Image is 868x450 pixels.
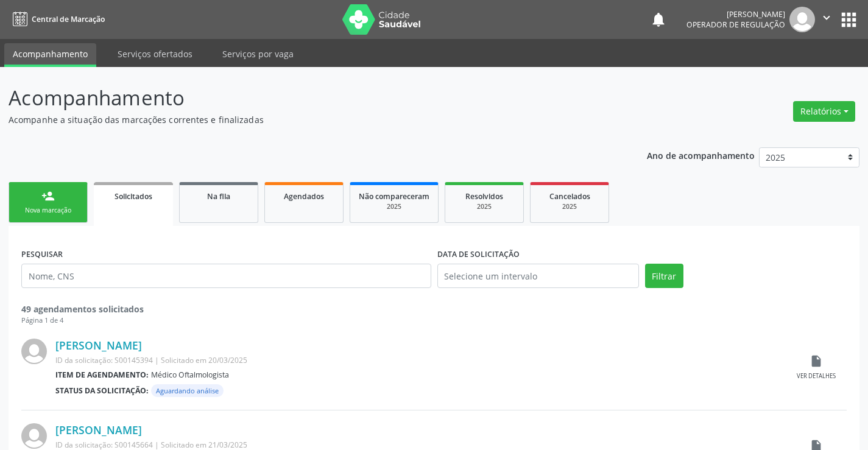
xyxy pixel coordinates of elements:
img: img [789,7,815,32]
div: Página 1 de 4 [21,315,847,326]
i:  [820,11,833,24]
span: Cancelados [549,191,590,202]
img: img [21,339,47,364]
div: person_add [41,189,55,203]
span: Aguardando análise [151,384,224,397]
div: Nova marcação [18,206,79,215]
span: Agendados [284,191,324,202]
b: Status da solicitação: [55,385,149,396]
a: Central de Marcação [9,9,105,29]
span: Não compareceram [359,191,429,202]
span: Médico Oftalmologista [151,370,229,380]
div: 2025 [359,202,429,211]
span: ID da solicitação: S00145394 | [55,355,159,365]
button: Relatórios [793,101,855,122]
button: notifications [650,11,667,28]
b: Item de agendamento: [55,370,149,380]
a: Acompanhamento [4,43,96,67]
span: Solicitado em 21/03/2025 [161,440,247,450]
a: [PERSON_NAME] [55,423,142,437]
input: Selecione um intervalo [437,264,639,288]
strong: 49 agendamentos solicitados [21,303,144,315]
span: Na fila [207,191,230,202]
div: 2025 [539,202,600,211]
a: Serviços por vaga [214,43,302,65]
button: Filtrar [645,264,683,288]
label: DATA DE SOLICITAÇÃO [437,245,520,264]
div: 2025 [454,202,515,211]
p: Acompanhe a situação das marcações correntes e finalizadas [9,113,604,126]
p: Ano de acompanhamento [647,147,755,163]
span: Operador de regulação [686,19,785,30]
span: ID da solicitação: S00145664 | [55,440,159,450]
i: insert_drive_file [810,354,823,368]
span: Solicitados [115,191,152,202]
span: Resolvidos [465,191,503,202]
div: Ver detalhes [797,372,836,381]
button:  [815,7,838,32]
p: Acompanhamento [9,83,604,113]
a: [PERSON_NAME] [55,339,142,352]
div: [PERSON_NAME] [686,9,785,19]
span: Solicitado em 20/03/2025 [161,355,247,365]
button: apps [838,9,859,30]
a: Serviços ofertados [109,43,201,65]
label: PESQUISAR [21,245,63,264]
input: Nome, CNS [21,264,431,288]
span: Central de Marcação [32,14,105,24]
